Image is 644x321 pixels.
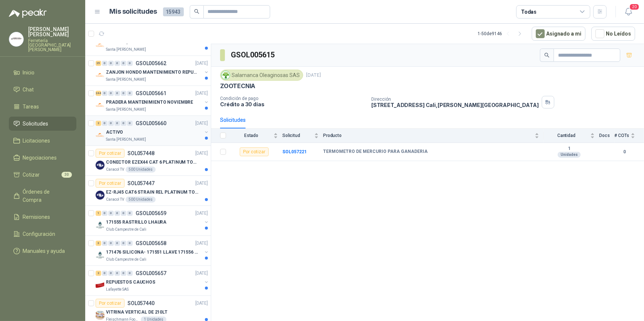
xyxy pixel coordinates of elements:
div: 0 [108,211,114,216]
a: 2 0 0 0 0 0 GSOL005657[DATE] Company LogoREPUESTOS CAUCHOSLafayette SAS [96,269,209,292]
a: Inicio [9,66,76,80]
div: 0 [121,61,126,66]
a: Cotizar30 [9,168,76,182]
div: 0 [108,241,114,246]
p: EZ-RJ45 CAT6 STRAIN REL PLATINUM TOOLS [106,189,198,196]
a: Manuales y ayuda [9,244,76,258]
b: TERMOMETRO DE MERCURIO PARA GANADERIA [323,149,428,155]
p: GSOL005660 [136,121,166,126]
p: ZANJON HONDO MANTENIMIENTO REPUESTOS [106,69,198,76]
img: Company Logo [222,71,230,79]
div: Por cotizar [96,149,125,158]
p: Santa [PERSON_NAME] [106,47,146,53]
span: Solicitud [282,133,313,138]
a: 25 0 0 0 0 0 GSOL005662[DATE] Company LogoZANJON HONDO MANTENIMIENTO REPUESTOSSanta [PERSON_NAME] [96,59,209,83]
p: 171476 SILICONA- 171551 LLAVE 171556 CHAZO [106,249,198,256]
button: No Leídos [591,27,635,41]
span: Remisiones [23,213,50,221]
button: 20 [622,5,635,19]
img: Company Logo [96,131,104,140]
a: Solicitudes [9,117,76,131]
th: Estado [230,128,282,143]
div: Unidades [558,152,581,158]
div: 0 [127,211,133,216]
p: Club Campestre de Cali [106,227,146,233]
a: Órdenes de Compra [9,185,76,207]
div: 0 [102,241,107,246]
p: ZOOTECNIA [220,82,255,90]
p: SOL057440 [127,301,155,306]
p: Club Campestre de Cali [106,257,146,263]
span: Cotizar [23,171,40,179]
p: REPUESTOS CAUCHOS [106,279,155,286]
div: 0 [121,271,126,276]
img: Company Logo [96,221,104,230]
div: 2 [96,121,101,126]
span: Solicitudes [23,120,49,128]
span: 15943 [163,7,184,16]
p: Lafayette SAS [106,287,129,292]
img: Company Logo [96,71,104,80]
p: [DATE] [195,300,208,307]
span: search [544,53,550,58]
h1: Mis solicitudes [110,6,157,17]
a: 1 0 0 0 0 0 GSOL005659[DATE] Company Logo171555 RASTRILLO LHAURAClub Campestre de Cali [96,209,209,233]
p: Caracol TV [106,197,124,203]
span: search [194,9,199,14]
a: SOL057221 [282,149,307,154]
a: Por cotizarSOL057448[DATE] Company LogoCONECTOR EZEX44 CAT 6 PLATINUM TOOLSCaracol TV500 Unidades [85,146,211,176]
img: Company Logo [96,311,104,320]
div: 0 [102,271,107,276]
div: 0 [127,61,133,66]
b: 0 [614,148,635,156]
span: Inicio [23,68,35,77]
p: SOL057448 [127,151,155,156]
th: Producto [323,128,544,143]
div: Solicitudes [220,116,246,124]
p: GSOL005658 [136,241,166,246]
div: Por cotizar [240,147,269,156]
th: Cantidad [544,128,599,143]
div: 1 [96,211,101,216]
p: Santa [PERSON_NAME] [106,137,146,143]
div: 0 [108,61,114,66]
p: GSOL005662 [136,61,166,66]
img: Company Logo [9,32,23,46]
div: 0 [127,241,133,246]
div: 0 [121,91,126,96]
p: [DATE] [195,270,208,277]
span: 30 [62,172,72,178]
p: [DATE] [195,150,208,157]
p: Crédito a 30 días [220,101,365,107]
span: # COTs [614,133,629,138]
div: 0 [114,241,120,246]
div: 1 - 50 de 9146 [478,28,526,40]
button: Asignado a mi [532,27,585,41]
div: 0 [108,271,114,276]
span: Configuración [23,230,56,238]
p: CONECTOR EZEX44 CAT 6 PLATINUM TOOLS [106,159,198,166]
span: Licitaciones [23,137,50,145]
img: Company Logo [96,251,104,260]
div: 2 [96,271,101,276]
p: PRADERA MANTENIMIENTO NOVIEMBRE [106,99,193,106]
div: 3 [96,241,101,246]
h3: GSOL005615 [231,49,276,61]
span: Tareas [23,103,39,111]
p: Ferretería [GEOGRAPHIC_DATA][PERSON_NAME] [28,39,76,52]
span: Producto [323,133,533,138]
div: Por cotizar [96,299,125,308]
p: Condición de pago [220,96,365,101]
div: 0 [127,121,133,126]
a: Chat [9,83,76,97]
p: VITRINA VERTICAL DE 210LT [106,309,167,316]
img: Company Logo [96,101,104,110]
div: 0 [127,91,133,96]
p: Santa [PERSON_NAME] [106,107,146,113]
span: Manuales y ayuda [23,247,65,255]
p: Dirección [371,97,539,102]
span: Negociaciones [23,154,57,162]
div: Salamanca Oleaginosas SAS [220,70,303,81]
p: [DATE] [306,72,321,79]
